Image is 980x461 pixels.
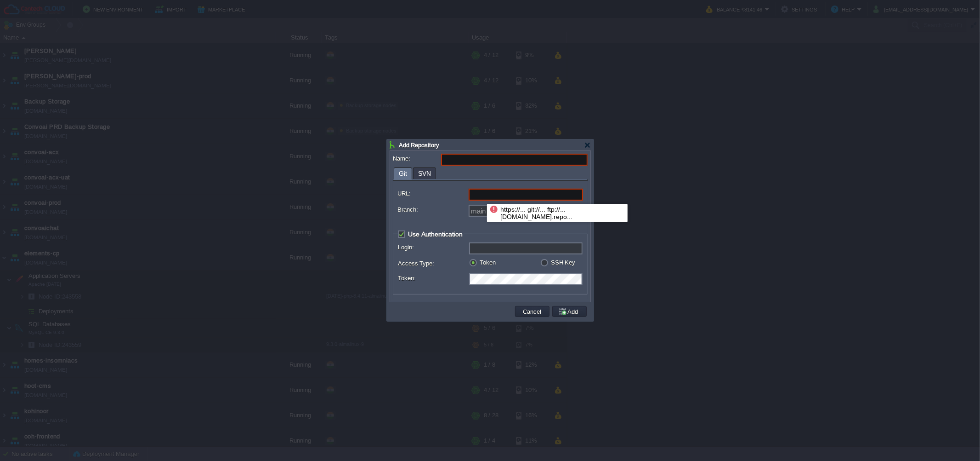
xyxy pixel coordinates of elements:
[489,205,625,221] div: https://... git://... ftp://... [DOMAIN_NAME]:repo...
[408,230,463,238] span: Use Authentication
[399,142,440,149] span: Add Repository
[399,168,407,179] span: Git
[551,259,576,266] label: SSH Key
[398,273,468,283] label: Token:
[393,154,440,163] label: Name:
[398,259,468,268] label: Access Type:
[558,307,581,316] button: Add
[397,189,468,198] label: URL:
[418,168,431,179] span: SVN
[521,307,544,316] button: Cancel
[480,259,496,266] label: Token
[398,242,468,252] label: Login:
[397,205,468,214] label: Branch:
